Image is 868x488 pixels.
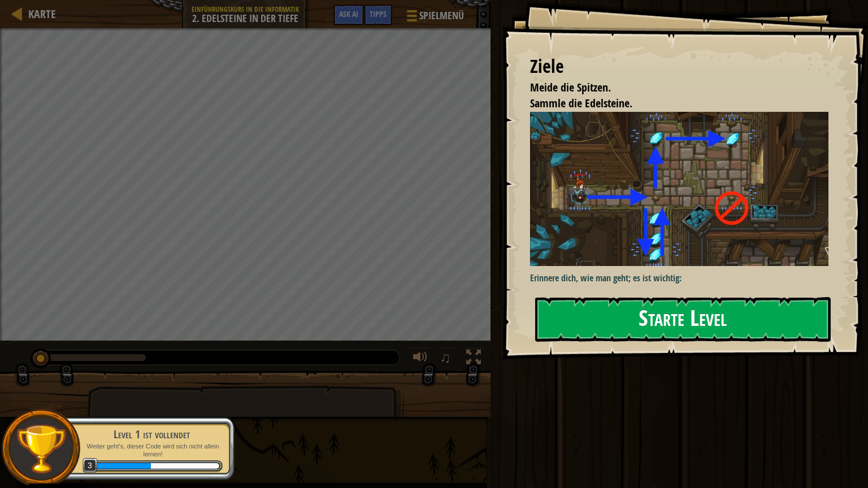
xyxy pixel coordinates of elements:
span: Meide die Spitzen. [530,80,611,95]
img: trophy.png [15,423,67,474]
span: ♫ [440,349,451,366]
button: Fullscreen umschalten [462,347,485,371]
span: Ask AI [339,8,358,19]
span: Karte [28,6,56,21]
div: Level 1 ist vollendet [80,426,223,442]
span: Tipps [370,8,387,19]
p: Weiter geht's, dieser Code wird sich nicht allein lernen! [80,442,223,459]
button: ♫ [437,347,457,371]
span: Spielmenü [419,8,464,23]
button: Ask AI [333,5,364,25]
span: 3 [83,458,98,473]
li: Meide die Spitzen. [516,80,826,96]
span: Sammle die Edelsteine. [530,95,632,111]
li: Sammle die Edelsteine. [516,95,826,112]
button: Spielmenü [398,5,471,31]
a: Karte [23,6,56,21]
p: Erinnere dich, wie man geht; es ist wichtig: [530,272,837,285]
button: Lautstärke anpassen [409,347,432,371]
img: Edelsteine in der Tiefe [530,112,837,266]
button: Starte Level [535,297,831,342]
div: Ziele [530,54,828,80]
